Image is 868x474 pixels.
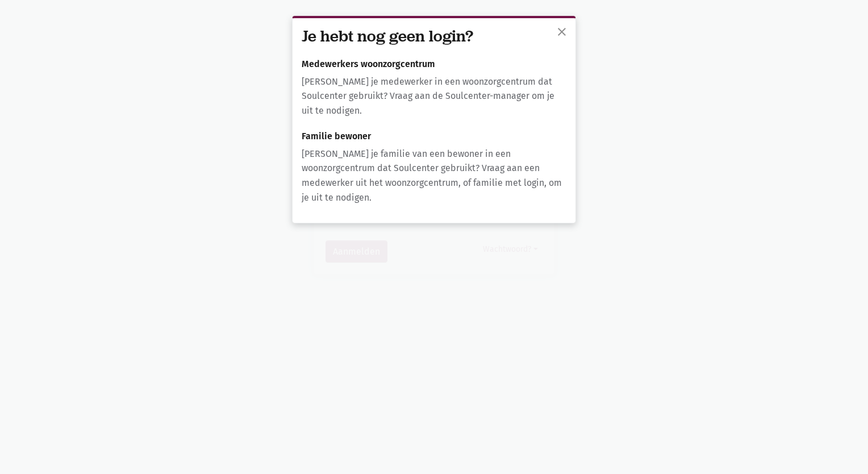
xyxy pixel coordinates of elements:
h3: Je hebt nog geen login? [302,27,566,45]
p: [PERSON_NAME] je medewerker in een woonzorgcentrum dat Soulcenter gebruikt? Vraag aan de Soulcent... [302,74,566,118]
p: [PERSON_NAME] je familie van een bewoner in een woonzorgcentrum dat Soulcenter gebruikt? Vraag aa... [302,147,566,205]
h6: Medewerkers woonzorgcentrum [302,59,566,69]
form: Aanmelden [325,120,543,263]
h6: Familie bewoner [302,131,566,142]
span: close [555,25,569,39]
button: sluiten [550,20,573,45]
